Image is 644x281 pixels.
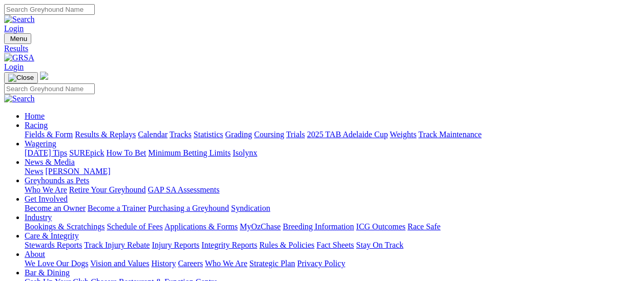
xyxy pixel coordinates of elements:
[25,139,56,148] a: Wagering
[4,83,95,94] input: Search
[407,222,440,231] a: Race Safe
[4,24,24,33] a: Login
[194,130,223,139] a: Statistics
[356,222,405,231] a: ICG Outcomes
[25,112,45,120] a: Home
[25,148,67,157] a: [DATE] Tips
[4,33,31,44] button: Toggle navigation
[317,241,354,249] a: Fact Sheets
[4,53,34,62] img: GRSA
[25,268,70,277] a: Bar & Dining
[25,176,89,185] a: Greyhounds as Pets
[25,121,48,129] a: Racing
[170,130,192,139] a: Tracks
[75,130,136,139] a: Results & Replays
[4,72,38,83] button: Toggle navigation
[25,148,640,158] div: Wagering
[231,204,270,212] a: Syndication
[254,130,284,139] a: Coursing
[152,241,199,249] a: Injury Reports
[25,185,640,194] div: Greyhounds as Pets
[25,167,43,176] a: News
[164,222,238,231] a: Applications & Forms
[178,259,203,268] a: Careers
[25,213,52,222] a: Industry
[286,130,305,139] a: Trials
[4,44,640,53] a: Results
[88,204,146,212] a: Become a Trainer
[283,222,354,231] a: Breeding Information
[307,130,388,139] a: 2025 TAB Adelaide Cup
[40,72,48,80] img: logo-grsa-white.png
[4,94,35,103] img: Search
[25,194,68,203] a: Get Involved
[25,158,75,166] a: News & Media
[25,185,67,194] a: Who We Are
[107,148,147,157] a: How To Bet
[148,204,229,212] a: Purchasing a Greyhound
[390,130,417,139] a: Weights
[107,222,162,231] a: Schedule of Fees
[25,259,640,268] div: About
[84,241,150,249] a: Track Injury Rebate
[201,241,257,249] a: Integrity Reports
[45,167,110,176] a: [PERSON_NAME]
[250,259,295,268] a: Strategic Plan
[138,130,168,139] a: Calendar
[25,204,640,213] div: Get Involved
[419,130,482,139] a: Track Maintenance
[25,241,640,250] div: Care & Integrity
[297,259,345,268] a: Privacy Policy
[25,241,82,249] a: Stewards Reports
[25,222,105,231] a: Bookings & Scratchings
[205,259,247,268] a: Who We Are
[10,35,27,42] span: Menu
[148,185,220,194] a: GAP SA Assessments
[25,204,86,212] a: Become an Owner
[69,148,104,157] a: SUREpick
[151,259,176,268] a: History
[356,241,403,249] a: Stay On Track
[259,241,315,249] a: Rules & Policies
[25,231,79,240] a: Care & Integrity
[25,250,45,258] a: About
[25,167,640,176] div: News & Media
[25,130,640,139] div: Racing
[90,259,149,268] a: Vision and Values
[225,130,252,139] a: Grading
[148,148,231,157] a: Minimum Betting Limits
[4,15,35,24] img: Search
[4,4,95,15] input: Search
[4,62,24,71] a: Login
[233,148,257,157] a: Isolynx
[25,259,88,268] a: We Love Our Dogs
[8,74,34,82] img: Close
[240,222,281,231] a: MyOzChase
[69,185,146,194] a: Retire Your Greyhound
[25,130,73,139] a: Fields & Form
[25,222,640,231] div: Industry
